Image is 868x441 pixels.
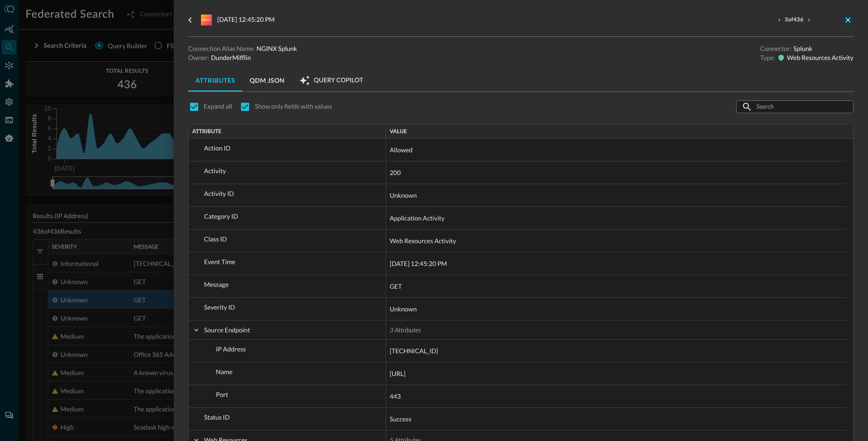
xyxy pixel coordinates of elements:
p: Type: [760,53,775,62]
span: [TECHNICAL_ID] [390,346,438,356]
span: Unknown [390,304,416,315]
button: previous result [775,15,784,25]
span: Application Activity [390,213,445,224]
span: Category ID [204,212,238,220]
p: Connection Alias Name: [188,44,255,53]
p: Show only fields with values [255,102,332,111]
p: [DATE] 12:45:20 PM [217,15,275,25]
span: Class ID [204,235,227,243]
svg: Splunk [201,15,212,25]
span: [URL] [390,368,406,379]
span: Activity ID [204,190,234,197]
span: Severity ID [204,303,235,311]
span: Value [390,128,407,135]
span: 3 Attributes [390,326,421,334]
span: [DATE] 12:45:20 PM [390,258,447,269]
p: Owner: [188,53,209,62]
span: Message [204,281,229,288]
span: Action ID [204,144,231,152]
input: Search [756,98,833,115]
span: Event Time [204,258,236,266]
button: close-drawer [843,15,853,25]
p: Web Resources Activity [787,53,853,62]
span: 200 [390,167,401,178]
span: Activity [204,167,226,175]
span: Success [390,414,411,425]
span: Status ID [204,413,230,421]
span: GET [390,281,402,292]
span: Web Resources Activity [390,236,456,246]
button: go back [183,13,197,27]
span: Attribute [192,128,221,135]
span: Name [216,368,233,376]
span: Query Copilot [314,76,363,85]
p: Connector: [760,44,792,53]
button: next result [804,15,813,25]
button: QDM JSON [242,70,292,91]
p: DunderMifflin [211,53,251,62]
span: Allowed [390,145,412,155]
p: Splunk [793,44,813,53]
span: Unknown [390,190,416,201]
p: NGINX Splunk [256,44,297,53]
span: 443 [390,391,401,402]
span: IP Address [216,345,246,353]
span: Port [216,391,228,398]
span: 3 of 436 [785,16,803,24]
span: Source Endpoint [204,326,250,334]
button: Attributes [188,70,242,91]
p: Expand all [204,102,232,111]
